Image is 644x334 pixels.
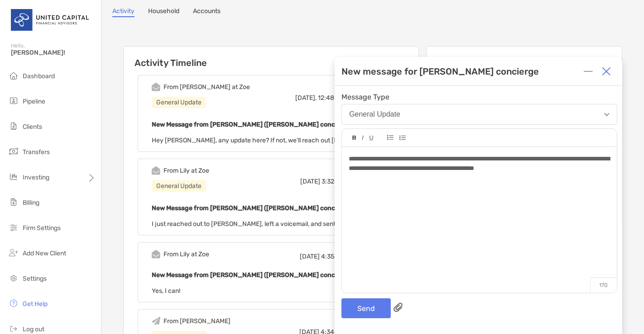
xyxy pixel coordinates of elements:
span: Get Help [23,300,48,308]
img: dashboard icon [8,70,19,81]
span: Add New Client [23,249,66,257]
span: 4:35 PM ED [321,253,354,260]
img: clients icon [8,121,19,132]
img: transfers icon [8,146,19,157]
b: New Message from [PERSON_NAME] ([PERSON_NAME] concierge) [152,271,353,279]
span: Investing [23,174,49,181]
h6: Activity Timeline [124,47,418,68]
a: Activity [112,7,135,17]
img: investing icon [8,171,19,182]
span: 12:48 PM ED [318,94,354,102]
img: Event icon [152,166,160,175]
span: Clients [23,123,42,131]
img: Event icon [152,250,160,259]
div: From [PERSON_NAME] at Zoe [163,83,250,91]
img: pipeline icon [8,95,19,106]
img: paperclip attachments [394,303,403,312]
div: General Update [152,180,206,192]
span: [DATE] [300,253,320,260]
img: get-help icon [8,298,19,309]
b: New Message from [PERSON_NAME] ([PERSON_NAME] concierge) [152,121,353,128]
span: Settings [23,275,47,282]
img: firm-settings icon [8,222,19,233]
button: General Update [341,104,617,125]
img: Event icon [152,83,160,91]
img: Editor control icon [399,135,406,141]
div: From Lily at Zoe [163,167,209,174]
div: From [PERSON_NAME] [163,317,231,325]
span: Hey [PERSON_NAME], any update here? If not, we'll reach out [DATE]! [152,136,353,144]
img: Editor control icon [369,136,374,141]
img: billing icon [8,197,19,207]
div: General Update [152,97,206,108]
a: Household [148,7,179,17]
span: I just reached out to [PERSON_NAME], left a voicemail, and sent a text! [152,220,355,228]
img: Editor control icon [362,136,364,140]
img: add_new_client icon [8,247,19,258]
span: Pipeline [23,98,45,105]
span: [PERSON_NAME]! [11,49,96,56]
div: From Lily at Zoe [163,250,209,258]
span: Transfers [23,148,50,156]
span: [DATE], [295,94,317,102]
span: Message Type [341,93,617,101]
button: Send [341,298,391,318]
img: Editor control icon [387,135,394,140]
img: United Capital Logo [11,4,90,36]
span: Billing [23,199,39,207]
img: Open dropdown arrow [604,113,610,116]
img: settings icon [8,273,19,283]
p: 170 [590,278,617,293]
span: Firm Settings [23,224,61,232]
span: Yes, I can! [152,287,180,295]
span: 3:32 PM ED [322,178,354,185]
span: Dashboard [23,72,55,80]
b: New Message from [PERSON_NAME] ([PERSON_NAME] concierge) [152,204,353,212]
span: [DATE] [300,178,320,185]
img: Close [602,67,611,76]
div: General Update [349,110,400,118]
span: Log out [23,325,44,333]
img: logout icon [8,323,19,334]
img: Expand or collapse [584,67,593,76]
div: New message for [PERSON_NAME] concierge [341,66,539,77]
img: Editor control icon [352,136,356,140]
a: Accounts [193,7,221,17]
img: Event icon [152,317,160,325]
